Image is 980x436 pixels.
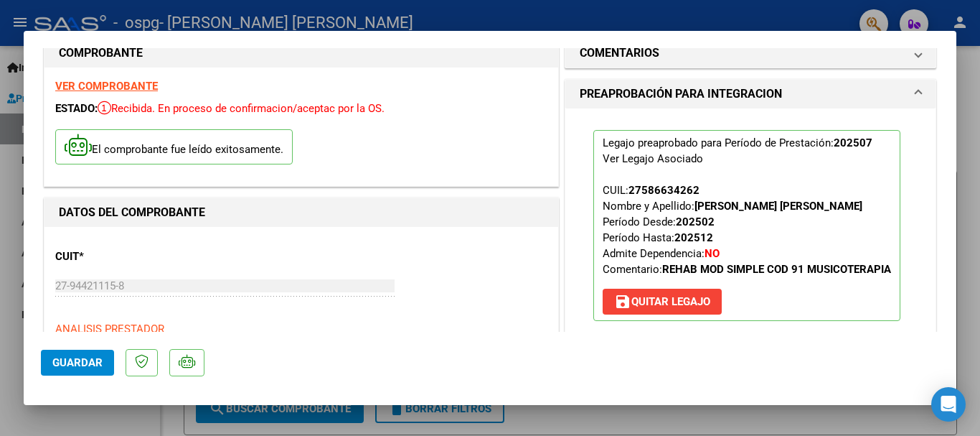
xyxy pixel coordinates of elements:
[55,249,203,265] p: CUIT
[55,102,98,115] span: ESTADO:
[55,80,158,93] a: VER COMPROBANTE
[603,263,891,276] span: Comentario:
[603,289,722,315] button: Quitar Legajo
[628,182,699,198] div: 27586634262
[55,323,164,335] span: ANALISIS PRESTADOR
[41,350,114,376] button: Guardar
[59,205,205,219] strong: DATOS DEL COMPROBANTE
[603,184,891,276] span: CUIL: Nombre y Apellido: Período Desde: Período Hasta: Admite Dependencia:
[580,45,659,62] h1: COMENTARIOS
[614,293,631,310] mat-icon: save
[614,295,710,308] span: Quitar Legajo
[694,200,862,213] strong: [PERSON_NAME] [PERSON_NAME]
[593,130,900,321] p: Legajo preaprobado para Período de Prestación:
[662,263,891,276] strong: REHAB MOD SIMPLE COD 91 MUSICOTERAPIA
[52,356,103,369] span: Guardar
[931,387,966,422] div: Open Intercom Messenger
[603,151,703,167] div: Ver Legajo Asociado
[676,215,715,228] strong: 202502
[565,80,936,108] mat-expansion-panel-header: PREAPROBACIÓN PARA INTEGRACION
[674,231,713,244] strong: 202512
[565,39,936,68] mat-expansion-panel-header: COMENTARIOS
[580,85,782,103] h1: PREAPROBACIÓN PARA INTEGRACION
[834,136,872,149] strong: 202507
[59,46,143,60] strong: COMPROBANTE
[98,102,385,115] span: Recibida. En proceso de confirmacion/aceptac por la OS.
[55,129,293,164] p: El comprobante fue leído exitosamente.
[565,108,936,354] div: PREAPROBACIÓN PARA INTEGRACION
[705,247,720,260] strong: NO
